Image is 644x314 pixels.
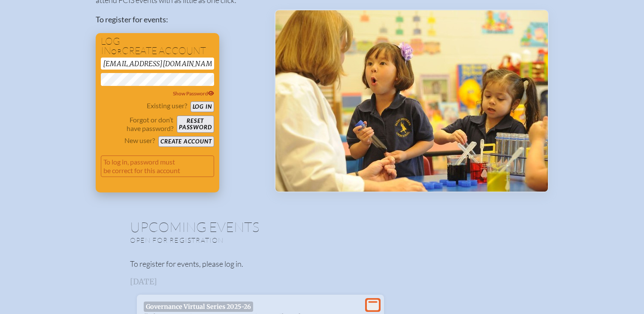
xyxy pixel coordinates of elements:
h3: [DATE] [130,277,514,286]
span: or [111,47,122,56]
p: Forgot or don’t have password? [101,116,174,133]
p: To register for events: [96,14,261,25]
p: Existing user? [147,101,187,110]
p: Open for registration [130,236,357,244]
input: Email [101,58,214,70]
h1: Log in create account [101,37,214,56]
img: Events [275,10,548,192]
button: Resetpassword [177,116,214,133]
button: Create account [158,136,214,147]
h1: Upcoming Events [130,220,514,234]
p: To log in, password must be correct for this account [101,155,214,177]
p: New user? [124,136,155,145]
span: Governance Virtual Series 2025-26 [144,302,254,312]
p: To register for events, please log in. [130,258,514,270]
span: Show Password [173,90,214,97]
button: Log in [190,101,214,112]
